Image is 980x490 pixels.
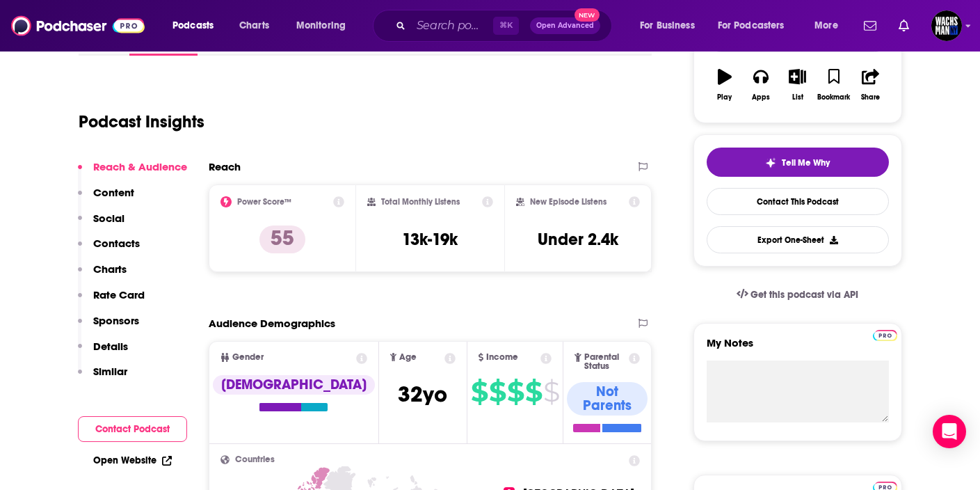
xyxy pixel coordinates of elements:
span: $ [507,381,524,403]
div: [DEMOGRAPHIC_DATA] [213,375,375,395]
img: tell me why sparkle [765,157,776,168]
button: List [779,60,815,110]
a: Contact This Podcast [707,188,889,215]
h2: Audience Demographics [209,317,335,330]
h2: Reach [209,160,241,173]
span: Get this podcast via API [750,289,858,301]
a: Show notifications dropdown [858,14,882,38]
h3: 13k-19k [402,229,458,250]
span: ⌘ K [493,17,519,35]
button: Export One-Sheet [707,226,889,253]
div: Not Parents [567,382,648,416]
button: Apps [743,60,779,110]
h3: Under 2.4k [538,229,618,250]
p: Contacts [93,237,140,250]
span: Income [486,353,518,362]
img: Podchaser - Follow, Share and Rate Podcasts [11,13,145,39]
p: Social [93,212,124,225]
button: open menu [287,15,364,37]
a: Show notifications dropdown [893,14,915,38]
p: Similar [93,365,127,378]
div: Open Intercom Messenger [933,415,966,448]
a: Open Website [93,455,172,466]
button: Contact Podcast [78,416,187,442]
span: Monitoring [296,16,346,35]
button: open menu [163,15,232,37]
button: Social [78,212,124,237]
span: Logged in as WachsmanNY [931,10,962,41]
h2: Power Score™ [237,197,291,207]
span: $ [525,381,542,403]
button: Play [707,60,743,110]
p: Details [93,340,128,353]
p: Rate Card [93,288,145,301]
div: Search podcasts, credits, & more... [386,10,625,42]
span: Parental Status [584,353,627,371]
span: More [814,16,838,35]
p: Content [93,186,134,199]
h2: Total Monthly Listens [381,197,460,207]
input: Search podcasts, credits, & more... [411,15,493,37]
span: $ [489,381,506,403]
a: Charts [230,15,278,37]
button: Share [852,60,888,110]
span: Tell Me Why [782,157,830,168]
div: Apps [752,93,770,102]
div: Play [717,93,732,102]
button: Reach & Audience [78,160,187,186]
button: open menu [630,15,712,37]
button: Bookmark [816,60,852,110]
span: Podcasts [172,16,214,35]
span: Countries [235,455,275,464]
span: For Podcasters [718,16,785,35]
span: $ [543,381,559,403]
button: Charts [78,262,127,288]
span: Charts [239,16,269,35]
p: Sponsors [93,314,139,327]
button: Content [78,186,134,212]
span: Gender [232,353,264,362]
div: List [792,93,803,102]
h2: New Episode Listens [530,197,607,207]
button: Contacts [78,237,140,262]
span: Open Advanced [536,22,594,29]
span: Age [399,353,417,362]
span: 32 yo [398,381,447,408]
span: New [575,8,600,22]
a: Pro website [873,328,897,341]
p: Charts [93,262,127,276]
button: open menu [805,15,856,37]
img: User Profile [931,10,962,41]
h1: Podcast Insights [79,111,204,132]
button: Similar [78,365,127,390]
button: tell me why sparkleTell Me Why [707,148,889,177]
div: Bookmark [817,93,850,102]
a: Get this podcast via API [725,278,870,312]
span: $ [471,381,488,403]
button: Sponsors [78,314,139,340]
button: Rate Card [78,288,145,314]
button: Details [78,340,128,365]
button: Show profile menu [931,10,962,41]
img: Podchaser Pro [873,330,897,341]
button: Open AdvancedNew [530,17,600,34]
span: For Business [640,16,695,35]
p: 55 [259,226,305,253]
p: Reach & Audience [93,160,187,173]
button: open menu [709,15,805,37]
div: Share [861,93,880,102]
label: My Notes [707,336,889,361]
